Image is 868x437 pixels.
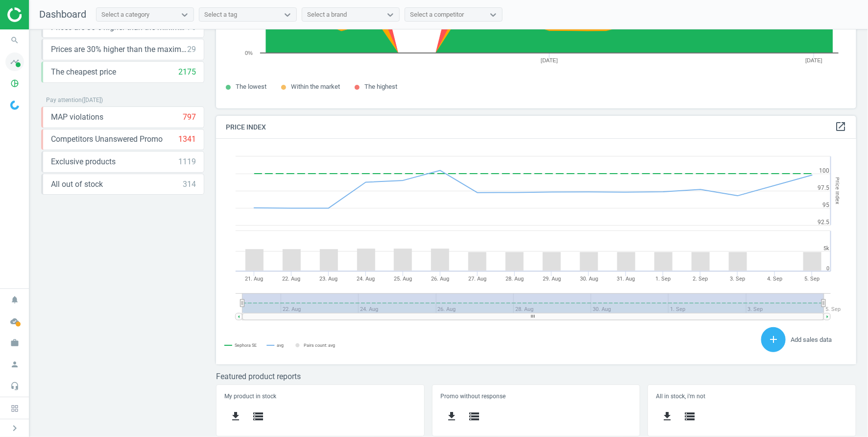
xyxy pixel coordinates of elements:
[291,83,340,90] span: Within the market
[216,116,856,139] h4: Price Index
[82,97,103,103] span: ( [DATE] )
[5,334,24,352] i: work
[364,83,397,90] span: The highest
[5,290,24,309] i: notifications
[431,276,449,282] tspan: 26. Aug
[761,327,786,352] button: add
[835,121,846,132] i: open_in_new
[656,405,679,428] button: get_app
[282,276,300,282] tspan: 22. Aug
[230,411,241,422] i: get_app
[825,306,841,312] tspan: 5. Sep
[178,67,196,77] div: 2175
[662,411,674,422] i: get_app
[580,276,598,282] tspan: 30. Aug
[247,405,269,428] button: storage
[5,355,24,374] i: person
[463,405,485,428] button: storage
[304,343,335,348] tspan: Pairs count: avg
[5,377,24,395] i: headset_mic
[235,343,257,348] tspan: Sephora SE
[51,67,116,77] span: The cheapest price
[224,393,416,400] h5: My product in stock
[7,7,77,22] img: ajHJNr6hYgQAAAAASUVORK5CYII=
[5,52,24,71] i: timeline
[236,83,266,90] span: The lowest
[39,8,86,20] span: Dashboard
[819,167,829,174] text: 100
[440,393,632,400] h5: Promo without response
[541,57,558,63] tspan: [DATE]
[693,276,708,282] tspan: 2. Sep
[818,184,829,191] text: 97.5
[506,276,524,282] tspan: 28. Aug
[806,57,823,63] tspan: [DATE]
[656,276,671,282] tspan: 1. Sep
[543,276,561,282] tspan: 29. Aug
[51,179,103,190] span: All out of stock
[5,31,24,50] i: search
[51,134,163,145] span: Competitors Unanswered Promo
[468,411,480,422] i: storage
[51,44,187,55] span: Prices are 30% higher than the maximal
[768,276,783,282] tspan: 4. Sep
[187,44,196,55] div: 29
[183,112,196,123] div: 797
[805,276,820,282] tspan: 5. Sep
[51,112,103,123] span: MAP violations
[446,411,458,422] i: get_app
[394,276,412,282] tspan: 25. Aug
[277,343,284,348] tspan: avg
[46,97,82,103] span: Pay attention
[9,422,21,434] i: chevron_right
[410,10,464,19] div: Select a competitor
[5,74,24,93] i: pie_chart_outlined
[178,156,196,167] div: 1119
[245,276,263,282] tspan: 21. Aug
[319,276,338,282] tspan: 23. Aug
[307,10,347,19] div: Select a brand
[5,312,24,331] i: cloud_done
[823,245,829,252] text: 5k
[835,121,846,133] a: open_in_new
[818,219,829,226] text: 92.5
[656,393,848,400] h5: All in stock, i'm not
[178,134,196,145] div: 1341
[468,276,486,282] tspan: 27. Aug
[51,156,116,167] span: Exclusive products
[357,276,375,282] tspan: 24. Aug
[617,276,635,282] tspan: 31. Aug
[10,101,19,110] img: wGWNvw8QSZomAAAAABJRU5ErkJggg==
[822,202,829,208] text: 95
[791,336,832,343] span: Add sales data
[224,405,247,428] button: get_app
[183,179,196,190] div: 314
[216,372,856,381] h3: Featured product reports
[768,334,779,345] i: add
[204,10,237,19] div: Select a tag
[730,276,746,282] tspan: 3. Sep
[252,411,264,422] i: storage
[2,422,27,435] button: chevron_right
[440,405,463,428] button: get_app
[101,10,149,19] div: Select a category
[679,405,701,428] button: storage
[834,178,841,205] tspan: Price Index
[826,265,829,272] text: 0
[245,50,253,56] text: 0%
[684,411,696,422] i: storage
